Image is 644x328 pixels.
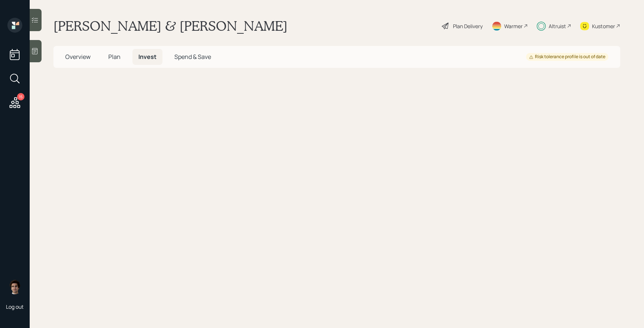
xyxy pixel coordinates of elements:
[592,22,615,30] div: Kustomer
[529,54,605,60] div: Risk tolerance profile is out of date
[453,22,483,30] div: Plan Delivery
[108,53,121,61] span: Plan
[53,18,287,34] h1: [PERSON_NAME] & [PERSON_NAME]
[65,53,91,61] span: Overview
[504,22,523,30] div: Warmer
[6,303,24,310] div: Log out
[17,93,24,100] div: 15
[549,22,566,30] div: Altruist
[7,279,22,294] img: harrison-schaefer-headshot-2.png
[174,53,211,61] span: Spend & Save
[138,53,157,61] span: Invest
